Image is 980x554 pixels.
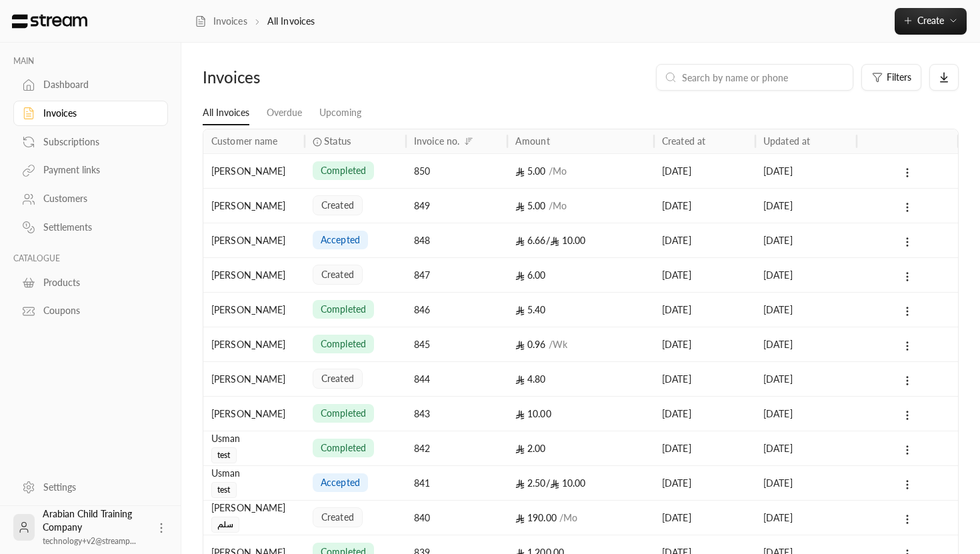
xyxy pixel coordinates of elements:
[549,165,567,177] span: / Mo
[13,101,168,127] a: Invoices
[861,64,921,91] button: Filters
[515,466,646,500] div: 10.00
[662,397,747,431] div: [DATE]
[211,154,297,188] div: [PERSON_NAME]
[43,481,151,494] div: Settings
[211,189,297,223] div: [PERSON_NAME]
[763,327,849,361] div: [DATE]
[13,215,168,241] a: Settlements
[763,293,849,327] div: [DATE]
[763,189,849,223] div: [DATE]
[13,157,168,183] a: Payment links
[549,200,567,211] span: / Mo
[43,107,151,120] div: Invoices
[43,163,151,177] div: Payment links
[211,258,297,292] div: [PERSON_NAME]
[414,431,499,465] div: 842
[13,253,168,264] p: CATALOGUE
[211,397,297,431] div: [PERSON_NAME]
[211,135,278,147] div: Customer name
[43,507,147,547] div: Arabian Child Training Company
[414,258,499,292] div: 847
[515,223,646,257] div: 10.00
[321,337,366,351] span: completed
[321,164,366,177] span: completed
[414,327,499,361] div: 845
[43,192,151,205] div: Customers
[321,372,354,385] span: created
[414,223,499,257] div: 848
[321,476,360,489] span: accepted
[43,276,151,289] div: Products
[13,269,168,295] a: Products
[43,135,151,149] div: Subscriptions
[763,431,849,465] div: [DATE]
[43,304,151,317] div: Coupons
[549,339,567,350] span: / Wk
[662,189,747,223] div: [DATE]
[211,362,297,396] div: [PERSON_NAME]
[321,268,354,281] span: created
[414,466,499,500] div: 841
[763,135,810,147] div: Updated at
[515,189,646,223] div: 5.00
[662,431,747,465] div: [DATE]
[763,258,849,292] div: [DATE]
[211,223,297,257] div: [PERSON_NAME]
[267,15,315,28] p: All Invoices
[515,293,646,327] div: 5.40
[662,501,747,535] div: [DATE]
[895,8,967,35] button: Create
[682,70,845,85] input: Search by name or phone
[195,15,315,28] nav: breadcrumb
[13,56,168,67] p: MAIN
[13,186,168,212] a: Customers
[414,135,459,147] div: Invoice no.
[515,477,550,489] span: 2.50 /
[321,233,360,247] span: accepted
[559,512,577,523] span: / Mo
[414,501,499,535] div: 840
[887,73,911,82] span: Filters
[211,517,239,533] span: سلم
[267,101,302,125] a: Overdue
[515,431,646,465] div: 2.00
[515,327,646,361] div: 0.96
[211,293,297,327] div: [PERSON_NAME]
[203,101,249,125] a: All Invoices
[211,431,297,446] div: Usman
[321,303,366,316] span: completed
[324,134,351,148] span: Status
[321,441,366,455] span: completed
[13,129,168,155] a: Subscriptions
[211,327,297,361] div: [PERSON_NAME]
[211,482,237,498] span: test
[43,536,136,546] span: technology+v2@streamp...
[414,154,499,188] div: 850
[321,407,366,420] span: completed
[13,474,168,500] a: Settings
[461,133,477,149] button: Sort
[515,362,646,396] div: 4.80
[763,154,849,188] div: [DATE]
[195,15,247,28] a: Invoices
[763,362,849,396] div: [DATE]
[13,298,168,324] a: Coupons
[43,78,151,91] div: Dashboard
[515,258,646,292] div: 6.00
[11,14,89,29] img: Logo
[203,67,382,88] div: Invoices
[13,72,168,98] a: Dashboard
[515,397,646,431] div: 10.00
[662,258,747,292] div: [DATE]
[414,293,499,327] div: 846
[662,293,747,327] div: [DATE]
[662,154,747,188] div: [DATE]
[414,189,499,223] div: 849
[515,154,646,188] div: 5.00
[319,101,361,125] a: Upcoming
[917,15,944,26] span: Create
[662,327,747,361] div: [DATE]
[211,447,237,463] span: test
[763,223,849,257] div: [DATE]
